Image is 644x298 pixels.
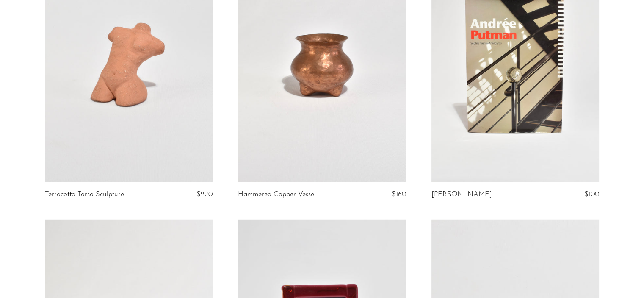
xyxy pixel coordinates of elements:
a: [PERSON_NAME] [431,191,492,198]
span: $100 [584,191,599,198]
span: $220 [196,191,213,198]
span: $160 [392,191,406,198]
a: Terracotta Torso Sculpture [45,191,124,198]
a: Hammered Copper Vessel [238,191,316,198]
